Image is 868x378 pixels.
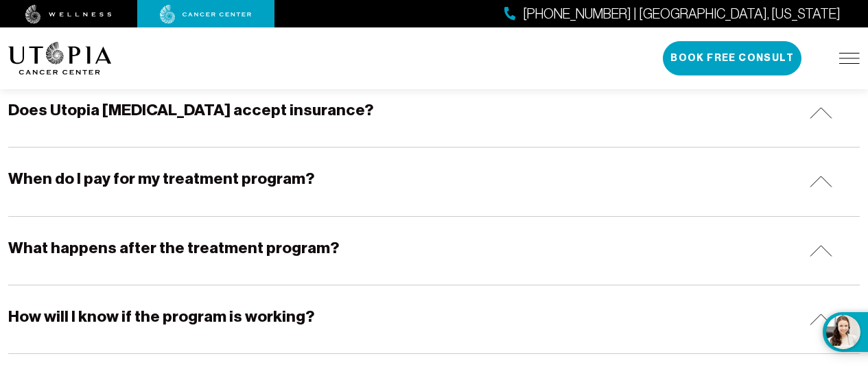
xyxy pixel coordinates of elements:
h5: How will I know if the program is working? [8,306,314,327]
img: icon [810,314,832,325]
a: [PHONE_NUMBER] | [GEOGRAPHIC_DATA], [US_STATE] [504,4,841,24]
img: icon [810,245,832,257]
img: icon [810,176,832,187]
img: icon-hamburger [839,53,860,64]
h5: What happens after the treatment program? [8,237,339,259]
img: icon [810,107,832,119]
h5: When do I pay for my treatment program? [8,168,314,189]
h5: Does Utopia [MEDICAL_DATA] accept insurance? [8,99,373,121]
img: wellness [25,5,112,24]
span: [PHONE_NUMBER] | [GEOGRAPHIC_DATA], [US_STATE] [523,4,841,24]
img: cancer center [160,5,252,24]
button: Book Free Consult [663,41,801,75]
img: logo [8,42,112,75]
